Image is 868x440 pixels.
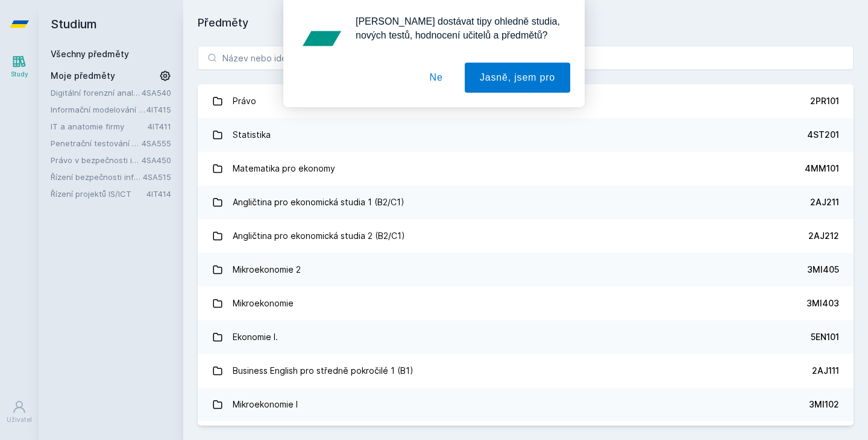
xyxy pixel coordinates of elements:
a: Statistika 4ST201 [198,118,854,152]
div: Angličtina pro ekonomická studia 2 (B2/C1) [233,224,405,248]
a: IT a anatomie firmy [51,120,148,132]
a: 4IT415 [146,105,171,114]
a: Angličtina pro ekonomická studia 1 (B2/C1) 2AJ211 [198,185,854,219]
div: Ekonomie I. [233,325,278,349]
div: Mikroekonomie [233,291,294,315]
a: Řízení bezpečnosti informačních systémů [51,171,143,183]
a: Mikroekonomie I 3MI102 [198,388,854,421]
div: 3MI102 [809,398,839,411]
div: 3MI405 [807,264,839,276]
div: 2AJ211 [810,196,839,208]
img: notification icon [298,14,346,63]
div: 5EN101 [811,331,839,343]
div: Business English pro středně pokročilé 1 (B1) [233,359,414,383]
a: Business English pro středně pokročilé 1 (B1) 2AJ111 [198,354,854,388]
div: 2AJ212 [808,230,839,242]
a: 4IT411 [148,122,171,131]
a: 4SA450 [142,155,171,165]
div: Mikroekonomie I [233,392,298,417]
a: Mikroekonomie 3MI403 [198,287,854,320]
div: 4MM101 [805,163,839,175]
div: Mikroekonomie 2 [233,258,301,282]
div: 2AJ111 [812,365,839,377]
a: Informační modelování organizací [51,104,146,116]
div: Statistika [233,123,271,147]
div: Matematika pro ekonomy [233,156,335,181]
div: Uživatel [7,415,32,424]
div: 3MI403 [807,297,839,309]
div: Angličtina pro ekonomická studia 1 (B2/C1) [233,190,404,214]
div: 4ST201 [807,129,839,141]
a: Matematika pro ekonomy 4MM101 [198,152,854,185]
a: 4SA515 [143,172,171,182]
a: Uživatel [2,394,36,430]
button: Jasně, jsem pro [465,63,570,93]
a: Řízení projektů IS/ICT [51,188,146,200]
a: Ekonomie I. 5EN101 [198,320,854,354]
a: 4SA555 [142,138,171,148]
div: [PERSON_NAME] dostávat tipy ohledně studia, nových testů, hodnocení učitelů a předmětů? [346,14,570,42]
a: Penetrační testování bezpečnosti IS [51,137,142,149]
a: Angličtina pro ekonomická studia 2 (B2/C1) 2AJ212 [198,219,854,253]
a: Právo v bezpečnosti informačních systémů [51,154,142,166]
button: Ne [415,63,458,93]
a: 4IT414 [146,189,171,199]
a: Mikroekonomie 2 3MI405 [198,253,854,287]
